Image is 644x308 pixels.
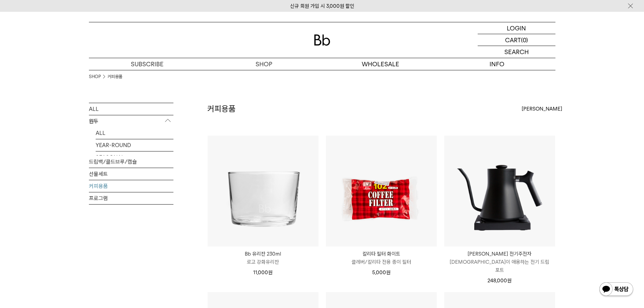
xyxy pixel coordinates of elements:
[326,250,437,266] a: 칼리타 필터 화이트 클레버/칼리타 전용 종이 필터
[444,136,555,246] img: 펠로우 스태그 전기주전자
[89,180,173,192] a: 커피용품
[599,282,634,298] img: 카카오톡 채널 1:1 채팅 버튼
[290,3,354,9] a: 신규 회원 가입 시 3,000원 할인
[507,22,526,34] p: LOGIN
[89,156,173,168] a: 드립백/콜드브루/캡슐
[478,34,555,46] a: CART (0)
[89,192,173,204] a: 프로그램
[372,269,390,276] span: 5,000
[253,269,272,276] span: 11,000
[326,250,437,258] p: 칼리타 필터 화이트
[505,34,521,46] p: CART
[89,58,206,70] a: SUBSCRIBE
[507,278,511,284] span: 원
[444,258,555,274] p: [DEMOGRAPHIC_DATA]이 애용하는 전기 드립 포트
[206,58,322,70] a: SHOP
[478,22,555,34] a: LOGIN
[444,250,555,258] p: [PERSON_NAME] 전기주전자
[208,250,318,258] p: Bb 유리잔 230ml
[487,278,511,284] span: 248,000
[208,258,318,266] p: 로고 강화유리잔
[326,258,437,266] p: 클레버/칼리타 전용 종이 필터
[89,168,173,180] a: 선물세트
[207,103,236,115] h2: 커피용품
[268,269,272,276] span: 원
[96,139,173,151] a: YEAR-ROUND
[89,103,173,115] a: ALL
[314,34,330,46] img: 로고
[521,34,528,46] p: (0)
[208,136,318,246] img: Bb 유리잔 230ml
[322,58,439,70] p: WHOLESALE
[208,250,318,266] a: Bb 유리잔 230ml 로고 강화유리잔
[108,73,122,80] a: 커피용품
[326,136,437,246] img: 칼리타 필터 화이트
[96,127,173,139] a: ALL
[522,105,562,113] span: [PERSON_NAME]
[89,73,101,80] a: SHOP
[89,115,173,127] p: 원두
[439,58,555,70] p: INFO
[386,269,390,276] span: 원
[96,151,173,163] a: SEASONAL
[504,46,529,58] p: SEARCH
[444,250,555,274] a: [PERSON_NAME] 전기주전자 [DEMOGRAPHIC_DATA]이 애용하는 전기 드립 포트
